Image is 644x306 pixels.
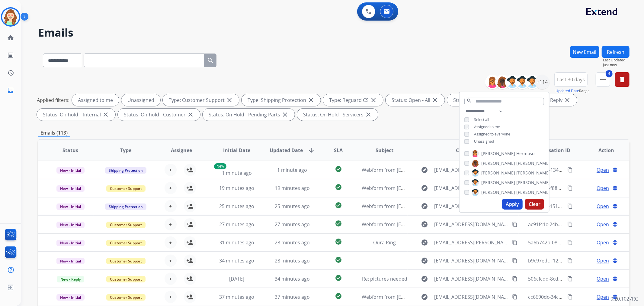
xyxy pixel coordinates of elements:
[434,257,508,264] span: [EMAIL_ADDRESS][DOMAIN_NAME]
[421,275,428,282] mat-icon: explore
[214,163,226,169] p: New
[307,96,315,104] mat-icon: close
[323,94,383,106] div: Type: Reguard CS
[447,94,511,106] div: Status: New - Initial
[532,147,570,154] span: Conversation ID
[275,239,310,246] span: 28 minutes ago
[223,147,250,154] span: Initial Date
[574,140,630,161] th: Action
[219,294,254,300] span: 37 minutes ago
[434,293,508,301] span: [EMAIL_ADDRESS][DOMAIN_NAME]
[169,293,172,301] span: +
[105,203,146,210] span: Shipping Protection
[567,258,573,263] mat-icon: content_copy
[308,147,315,154] mat-icon: arrow_downward
[567,276,573,282] mat-icon: content_copy
[556,88,590,93] span: Range
[169,221,172,228] span: +
[186,221,194,228] mat-icon: person_add
[596,72,610,87] button: 4
[106,185,146,192] span: Customer Support
[421,166,428,174] mat-icon: explore
[163,94,239,106] div: Type: Customer Support
[570,46,599,58] button: New Email
[118,109,200,121] div: Status: On-hold - Customer
[512,222,517,227] mat-icon: content_copy
[466,98,472,103] mat-icon: search
[597,166,609,174] span: Open
[186,184,194,192] mat-icon: person_add
[612,167,618,173] mat-icon: language
[434,275,508,282] span: [EMAIL_ADDRESS][DOMAIN_NAME]
[528,275,619,282] span: 506cfcdd-8cda-4cec-8f5b-a6333755dc26
[567,185,573,191] mat-icon: content_copy
[72,94,119,106] div: Assigned to me
[169,184,172,192] span: +
[106,276,146,282] span: Customer Support
[434,184,508,192] span: [EMAIL_ADDRESS][PERSON_NAME][DOMAIN_NAME]
[597,203,609,210] span: Open
[602,46,630,58] button: Refresh
[37,109,115,121] div: Status: On-hold – Internal
[474,139,494,144] span: Unassigned
[556,89,579,93] button: Updated Date
[528,294,621,300] span: cc6690dc-34c2-42eb-8906-3519eb7e1b3a
[481,151,515,157] span: [PERSON_NAME]
[38,27,630,39] h2: Emails
[554,72,588,87] button: Last 30 days
[56,203,85,210] span: New - Initial
[38,129,70,137] p: Emails (113)
[528,239,623,246] span: 5a6b742b-0869-4119-9851-1b170d9e9822
[270,147,303,154] span: Updated Date
[187,111,194,118] mat-icon: close
[516,180,550,186] span: [PERSON_NAME]
[335,220,342,227] mat-icon: check_circle
[610,295,638,302] p: 0.20.1027RC
[105,167,146,174] span: Shipping Protection
[186,293,194,301] mat-icon: person_add
[7,52,14,59] mat-icon: list_alt
[2,8,19,25] img: avatar
[612,276,618,282] mat-icon: language
[165,255,177,267] button: +
[362,185,536,191] span: Webform from [EMAIL_ADDRESS][PERSON_NAME][DOMAIN_NAME] on [DATE]
[370,96,377,104] mat-icon: close
[275,203,310,210] span: 25 minutes ago
[535,75,549,89] div: +114
[603,58,630,63] span: Last Updated:
[226,96,233,104] mat-icon: close
[612,203,618,209] mat-icon: language
[219,185,254,191] span: 19 minutes ago
[165,273,177,285] button: +
[7,87,14,94] mat-icon: inbox
[421,293,428,301] mat-icon: explore
[219,221,254,228] span: 27 minutes ago
[335,184,342,191] mat-icon: check_circle
[502,199,523,210] button: Apply
[567,294,573,300] mat-icon: content_copy
[619,76,626,83] mat-icon: delete
[376,147,393,154] span: Subject
[567,203,573,209] mat-icon: content_copy
[362,203,499,210] span: Webform from [EMAIL_ADDRESS][DOMAIN_NAME] on [DATE]
[203,109,295,121] div: Status: On Hold - Pending Parts
[56,294,85,301] span: New - Initial
[169,275,172,282] span: +
[421,239,428,246] mat-icon: explore
[120,147,131,154] span: Type
[242,94,321,106] div: Type: Shipping Protection
[456,147,479,154] span: Customer
[421,221,428,228] mat-icon: explore
[512,258,517,263] mat-icon: content_copy
[7,69,14,76] mat-icon: history
[365,111,372,118] mat-icon: close
[275,257,310,264] span: 28 minutes ago
[516,189,550,195] span: [PERSON_NAME]
[612,258,618,263] mat-icon: language
[186,166,194,174] mat-icon: person_add
[186,239,194,246] mat-icon: person_add
[335,238,342,245] mat-icon: check_circle
[386,94,445,106] div: Status: Open - All
[186,257,194,264] mat-icon: person_add
[557,78,585,81] span: Last 30 days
